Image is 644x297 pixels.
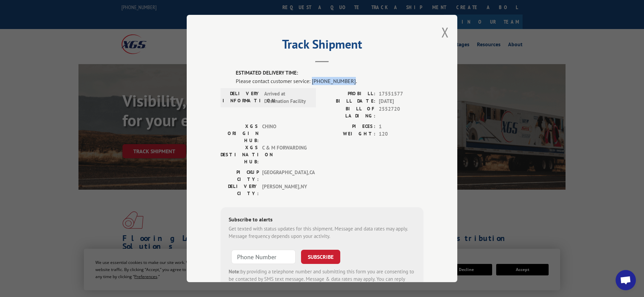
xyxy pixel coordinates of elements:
[262,123,308,144] span: CHINO
[379,130,423,138] span: 120
[221,169,259,183] label: PICKUP CITY:
[322,98,375,105] label: BILL DATE:
[231,250,296,264] input: Phone Number
[379,105,423,119] span: 2552720
[322,123,375,131] label: PIECES:
[322,130,375,138] label: WEIGHT:
[262,144,308,165] span: C & M FORWARDING
[221,39,423,52] h2: Track Shipment
[379,123,423,131] span: 1
[262,183,308,197] span: [PERSON_NAME] , NY
[322,105,375,119] label: BILL OF LADING:
[229,225,415,240] div: Get texted with status updates for this shipment. Message and data rates may apply. Message frequ...
[301,250,340,264] button: SUBSCRIBE
[264,90,310,105] span: Arrived at Destination Facility
[236,77,423,85] div: Please contact customer service: [PHONE_NUMBER].
[262,169,308,183] span: [GEOGRAPHIC_DATA] , CA
[221,144,259,165] label: XGS DESTINATION HUB:
[379,98,423,105] span: [DATE]
[379,90,423,98] span: 17551577
[221,183,259,197] label: DELIVERY CITY:
[441,23,449,41] button: Close modal
[223,90,261,105] label: DELIVERY INFORMATION:
[229,215,415,225] div: Subscribe to alerts
[236,69,423,77] label: ESTIMATED DELIVERY TIME:
[616,270,636,290] div: Open chat
[229,268,415,291] div: by providing a telephone number and submitting this form you are consenting to be contacted by SM...
[322,90,375,98] label: PROBILL:
[229,268,240,275] strong: Note:
[221,123,259,144] label: XGS ORIGIN HUB:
